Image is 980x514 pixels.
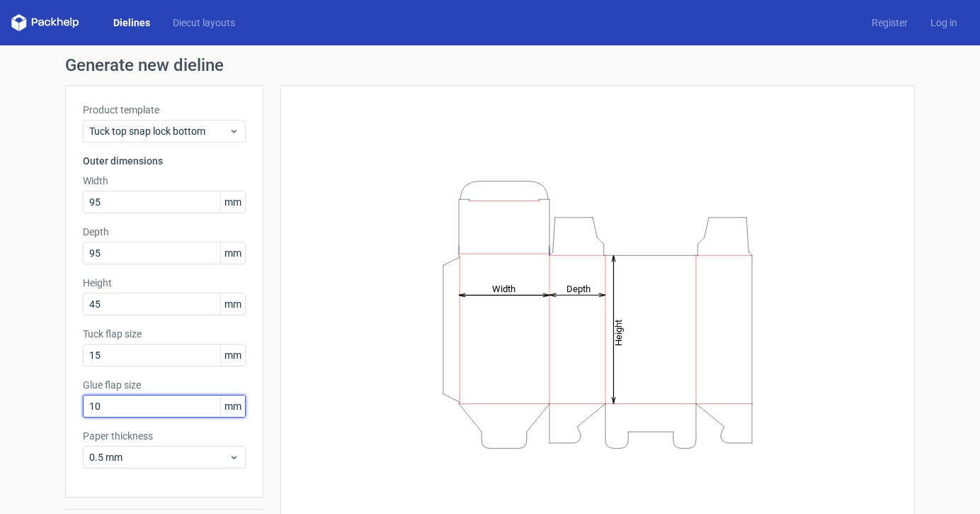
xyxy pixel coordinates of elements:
a: Dielines [102,16,161,30]
label: Width [83,174,246,188]
a: Register [860,16,919,30]
span: mm [220,345,245,366]
label: Glue flap size [83,378,246,392]
span: Tuck top snap lock bottom [89,124,229,138]
span: mm [220,396,245,417]
span: mm [220,191,245,213]
tspan: Width [492,283,515,294]
label: Paper thickness [83,429,246,443]
label: Depth [83,225,246,239]
h3: Outer dimensions [83,154,246,168]
tspan: Depth [566,283,591,294]
a: Log in [919,16,969,30]
span: mm [220,294,245,315]
a: Diecut layouts [161,16,246,30]
h1: Generate new dieline [65,57,915,74]
label: Height [83,276,246,290]
label: Tuck flap size [83,327,246,341]
span: mm [220,242,245,264]
label: Product template [83,103,246,117]
span: 0.5 mm [89,450,229,464]
tspan: Height [613,319,624,345]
